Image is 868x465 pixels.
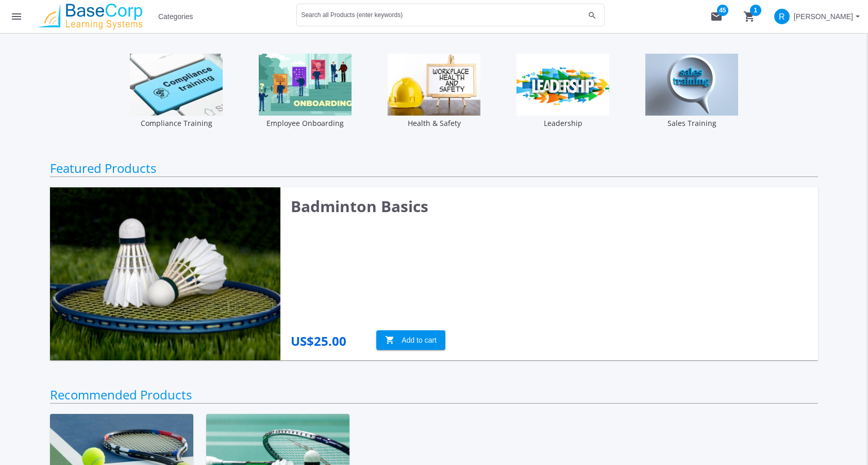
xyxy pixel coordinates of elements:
span: Add to cart [385,331,437,349]
mat-icon: menu [10,10,23,23]
h2: Recommended Products [50,386,818,404]
img: catalogIcon.png [388,54,480,116]
img: productPicture_a.png [50,187,280,360]
p: Employee Onboarding [254,116,357,129]
span: [PERSON_NAME] [794,7,853,26]
img: catalogIcon.png [645,54,738,116]
button: Add to cart [376,330,445,350]
p: Leadership [511,116,614,129]
p: Compliance Training [125,116,228,129]
span: Categories [158,7,193,26]
p: Sales Training [640,116,743,129]
mat-icon: search [586,10,598,21]
div: US$25.00 [291,332,346,350]
img: catalogIcon.png [516,54,609,116]
h3: Badminton Basics [291,198,808,215]
img: catalogIcon.png [259,54,352,116]
img: catalogIcon.png [130,54,223,116]
mat-icon: shopping_cart [743,10,756,23]
img: logo.png [33,4,146,29]
mat-icon: shopping_cart [385,331,395,349]
p: Health & Safety [382,116,486,129]
mat-icon: mail [710,10,723,23]
h2: Featured Products [50,159,818,177]
span: R [774,9,790,24]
